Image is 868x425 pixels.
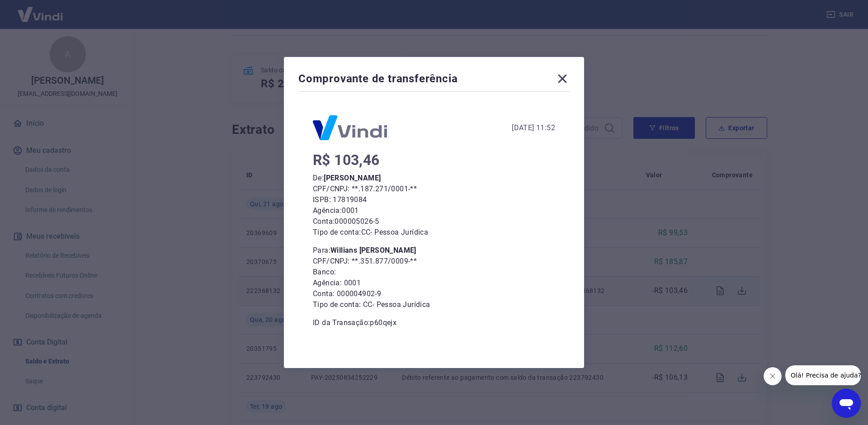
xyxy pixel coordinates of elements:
[313,173,555,184] p: De:
[313,278,555,288] p: Agência: 0001
[313,267,555,278] p: Banco:
[313,245,555,256] p: Para:
[330,246,416,255] b: Willians [PERSON_NAME]
[313,317,555,328] p: ID da Transação: p60qejx
[512,123,555,133] div: [DATE] 11:52
[313,194,555,205] p: ISPB: 17819084
[313,205,555,216] p: Agência: 0001
[313,288,555,299] p: Conta: 000004902-9
[764,367,782,385] iframe: Close message
[832,389,861,418] iframe: Button to launch messaging window
[313,115,387,140] img: Logo
[785,365,861,385] iframe: Message from company
[313,227,555,238] p: Tipo de conta: CC - Pessoa Jurídica
[5,6,76,14] span: Olá! Precisa de ajuda?
[298,71,570,90] div: Comprovante de transferência
[313,151,380,169] span: R$ 103,46
[313,256,555,267] p: CPF/CNPJ: **.351.877/0009-**
[313,216,555,227] p: Conta: 000005026-5
[313,299,555,310] p: Tipo de conta: CC - Pessoa Jurídica
[313,184,555,194] p: CPF/CNPJ: **.187.271/0001-**
[324,174,381,182] b: [PERSON_NAME]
